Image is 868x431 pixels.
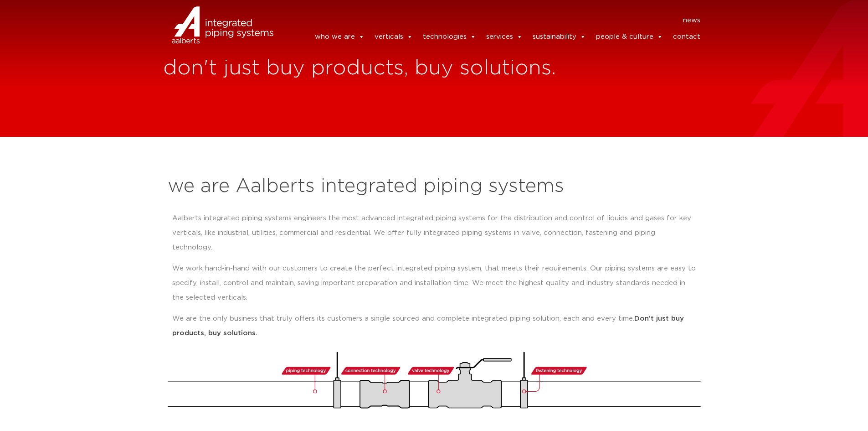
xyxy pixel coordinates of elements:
a: technologies [423,28,476,46]
a: who we are [315,28,365,46]
p: We work hand-in-hand with our customers to create the perfect integrated piping system, that meet... [172,261,696,305]
a: verticals [375,28,413,46]
a: contact [673,28,700,46]
h2: we are Aalberts integrated piping systems [168,176,701,197]
nav: Menu [287,13,701,28]
a: news [683,13,700,28]
a: services [486,28,523,46]
a: people & culture [596,28,663,46]
a: sustainability [533,28,586,46]
p: Aalberts integrated piping systems engineers the most advanced integrated piping systems for the ... [172,211,696,255]
p: We are the only business that truly offers its customers a single sourced and complete integrated... [172,312,696,341]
